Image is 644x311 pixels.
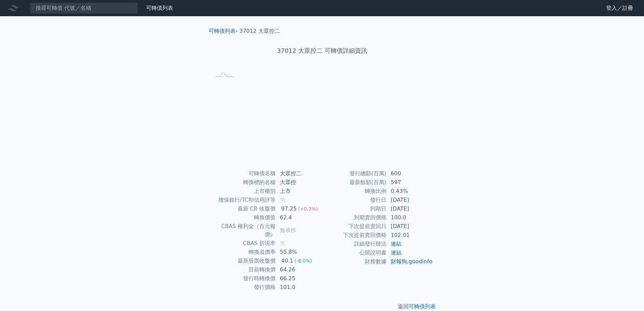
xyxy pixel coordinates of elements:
[280,257,295,265] div: 40.1
[239,27,280,35] li: 37012 大眾控二
[391,241,402,247] a: 連結
[203,303,441,311] p: 返回
[211,274,276,283] td: 發行時轉換價
[322,240,387,248] td: 詳細發行辦法
[322,213,387,222] td: 到期賣回價格
[322,257,387,266] td: 財務數據
[211,265,276,274] td: 目前轉換價
[276,213,322,222] td: 62.4
[211,257,276,265] td: 最新股票收盤價
[409,303,436,310] a: 可轉債列表
[387,222,433,231] td: [DATE]
[387,187,433,196] td: 0.43%
[387,213,433,222] td: 100.0
[387,257,433,266] td: ,
[276,274,322,283] td: 66.25
[387,169,433,178] td: 600
[203,46,441,55] h1: 37012 大眾控二 可轉債詳細資訊
[211,169,276,178] td: 可轉債名稱
[601,3,639,14] a: 登入／註冊
[387,204,433,213] td: [DATE]
[211,248,276,257] td: 轉換溢價率
[280,197,285,203] span: 無
[209,27,238,35] li: ›
[409,258,432,265] a: goodinfo
[387,231,433,240] td: 102.01
[280,227,296,234] span: 無承作
[322,204,387,213] td: 到期日
[211,213,276,222] td: 轉換價值
[276,248,322,257] td: 55.8%
[276,178,322,187] td: 大眾控
[276,169,322,178] td: 大眾控二
[298,206,318,212] span: (+0.2%)
[276,283,322,292] td: 101.0
[211,187,276,196] td: 上市櫃別
[30,2,138,14] input: 搜尋可轉債 代號／名稱
[387,178,433,187] td: 597
[280,240,285,246] span: 無
[322,222,387,231] td: 下次提前賣回日
[209,28,236,34] a: 可轉債列表
[211,196,276,204] td: 擔保銀行/TCRI信用評等
[391,249,402,256] a: 連結
[211,239,276,248] td: CBAS 折現率
[211,178,276,187] td: 轉換標的名稱
[276,187,322,196] td: 上市
[146,5,173,11] a: 可轉債列表
[322,248,387,257] td: 公開說明書
[322,187,387,196] td: 轉換比例
[387,196,433,204] td: [DATE]
[294,258,312,264] span: (-8.0%)
[322,231,387,240] td: 下次提前賣回價格
[280,205,298,213] div: 97.25
[391,258,407,265] a: 財報狗
[322,178,387,187] td: 最新餘額(百萬)
[322,169,387,178] td: 發行總額(百萬)
[211,204,276,213] td: 最新 CB 收盤價
[322,196,387,204] td: 發行日
[276,265,322,274] td: 64.26
[211,283,276,292] td: 發行價格
[211,222,276,239] td: CBAS 權利金（百元報價）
